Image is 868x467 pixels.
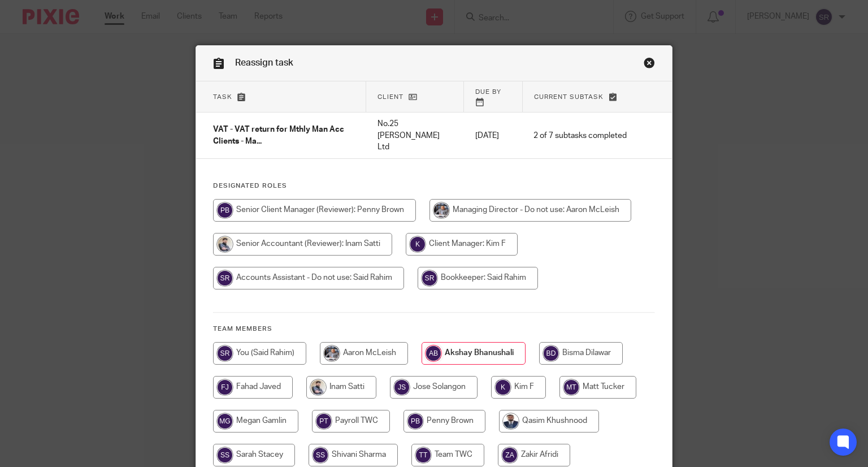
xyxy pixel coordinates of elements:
[213,126,344,145] span: VAT - VAT return for Mthly Man Acc Clients - Ma...
[522,113,638,159] td: 2 of 7 subtasks completed
[213,325,656,334] h4: Team members
[213,181,656,191] h4: Designated Roles
[534,94,604,100] span: Current subtask
[235,58,293,67] span: Reassign task
[475,89,501,95] span: Due by
[644,57,655,72] a: Close this dialog window
[377,94,403,100] span: Client
[377,118,453,153] p: No.25 [PERSON_NAME] Ltd
[213,94,232,100] span: Task
[475,130,511,141] p: [DATE]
